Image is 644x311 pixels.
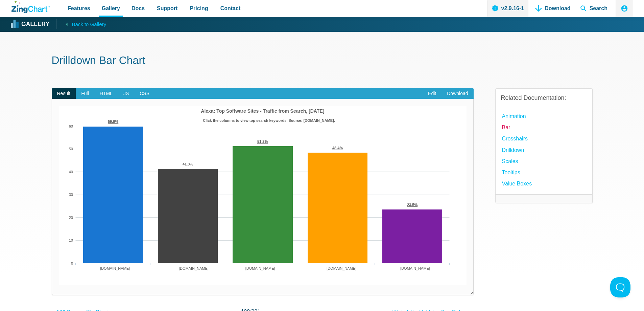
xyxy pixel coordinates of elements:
a: Bar [502,123,510,132]
h1: Drilldown Bar Chart [52,53,593,69]
a: Edit [423,88,442,99]
span: Gallery [102,4,120,13]
span: Contact [220,4,241,13]
span: JS [118,88,134,99]
a: Gallery [11,19,49,29]
span: Full [76,88,94,99]
span: HTML [94,88,118,99]
a: Crosshairs [502,134,528,143]
span: Docs [132,4,145,13]
strong: Gallery [21,21,49,27]
a: Tooltips [502,168,520,177]
h3: Related Documentation: [501,94,587,102]
span: Pricing [190,4,208,13]
a: Value Boxes [502,179,532,188]
iframe: Toggle Customer Support [610,277,630,297]
a: Drilldown [502,146,524,155]
a: ZingChart Logo. Click to return to the homepage [11,1,50,13]
span: Back to Gallery [72,20,106,29]
a: Download [442,88,473,99]
a: Animation [502,112,526,121]
a: Scales [502,157,518,166]
span: Support [157,4,177,13]
a: Back to Gallery [56,19,106,29]
span: Features [68,4,90,13]
span: Result [52,88,76,99]
span: CSS [134,88,155,99]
